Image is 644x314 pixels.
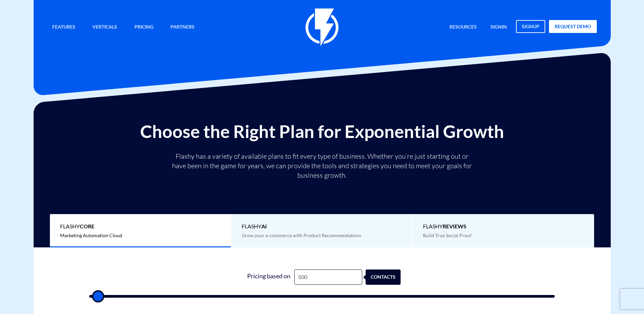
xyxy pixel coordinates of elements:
span: Marketing Automation Cloud [60,232,122,238]
a: Pricing [129,20,159,35]
b: REVIEWS [443,223,466,229]
span: Grow your e-commerce with Product Recommendations [242,232,361,238]
a: Verticals [87,20,122,35]
h2: Choose the Right Plan for Exponential Growth [39,122,606,141]
a: signin [485,20,512,35]
span: Build True Social Proof [423,232,472,238]
p: Flashy has a variety of available plans to fit every type of business. Whether you’re just starti... [169,152,475,180]
a: request demo [549,20,597,33]
b: AI [261,223,267,229]
a: Partners [165,20,200,35]
div: contacts [369,269,404,285]
div: Pricing based on [243,269,294,285]
a: signup [516,20,545,33]
a: Resources [444,20,482,35]
span: Flashy [242,223,402,230]
span: Flashy [60,223,221,230]
a: Features [47,20,80,35]
span: Flashy [423,223,584,230]
b: Core [80,223,94,229]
